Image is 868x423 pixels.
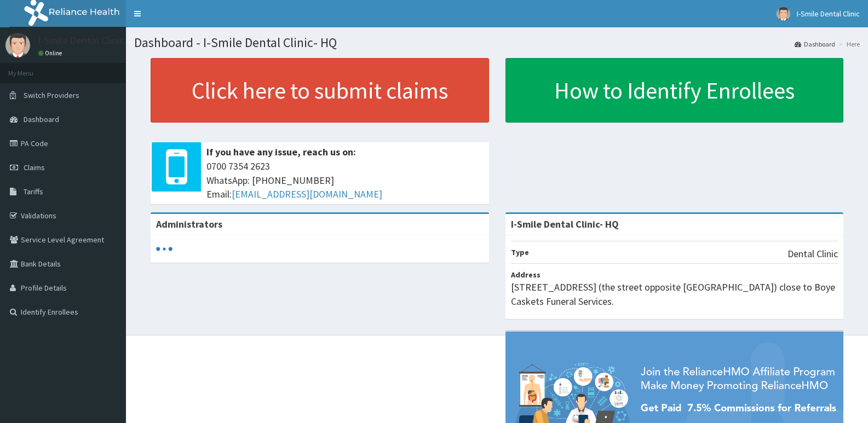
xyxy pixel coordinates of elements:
[156,218,222,230] b: Administrators
[156,241,173,257] svg: audio-loading
[24,90,79,100] span: Switch Providers
[38,36,124,45] p: I-Smile Dental Clinic
[836,39,860,49] li: Here
[797,9,860,19] span: I-Smile Dental Clinic
[511,280,838,308] p: [STREET_ADDRESS] (the street opposite [GEOGRAPHIC_DATA]) close to Boye Caskets Funeral Services.
[5,33,30,57] img: User Image
[24,163,45,172] span: Claims
[511,247,529,257] b: Type
[505,58,844,123] a: How to Identify Enrollees
[511,270,541,280] b: Address
[134,36,860,50] h1: Dashboard - I-Smile Dental Clinic- HQ
[206,159,484,201] span: 0700 7354 2623 WhatsApp: [PHONE_NUMBER] Email:
[777,7,790,21] img: User Image
[206,146,356,158] b: If you have any issue, reach us on:
[24,114,59,124] span: Dashboard
[511,218,619,230] strong: I-Smile Dental Clinic- HQ
[24,187,43,196] span: Tariffs
[38,49,65,57] a: Online
[232,188,382,200] a: [EMAIL_ADDRESS][DOMAIN_NAME]
[787,247,838,261] p: Dental Clinic
[795,39,835,49] a: Dashboard
[151,58,489,123] a: Click here to submit claims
